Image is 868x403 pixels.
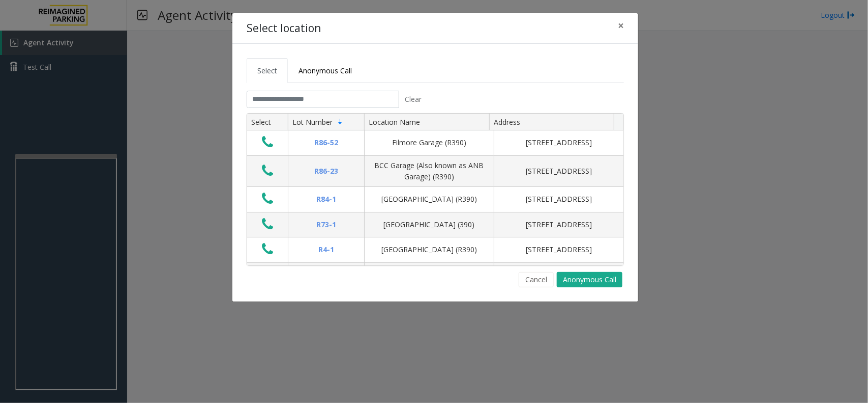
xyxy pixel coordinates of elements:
[247,58,624,83] ul: Tabs
[371,137,488,148] div: Filmore Garage (R390)
[611,13,631,38] button: Close
[294,166,358,177] div: R86-23
[618,18,624,33] span: ×
[369,117,420,127] span: Location Name
[294,244,358,255] div: R4-1
[371,194,488,205] div: [GEOGRAPHIC_DATA] (R390)
[371,219,488,230] div: [GEOGRAPHIC_DATA] (390)
[399,91,428,108] button: Clear
[500,244,617,255] div: [STREET_ADDRESS]
[494,117,520,127] span: Address
[500,194,617,205] div: [STREET_ADDRESS]
[247,20,321,37] h4: Select location
[294,137,358,148] div: R86-52
[294,194,358,205] div: R84-1
[500,137,617,148] div: [STREET_ADDRESS]
[500,219,617,230] div: [STREET_ADDRESS]
[247,114,623,265] div: Data table
[371,160,488,183] div: BCC Garage (Also known as ANB Garage) (R390)
[257,66,277,75] span: Select
[519,272,554,287] button: Cancel
[298,66,352,75] span: Anonymous Call
[336,118,344,126] span: Sortable
[294,219,358,230] div: R73-1
[500,166,617,177] div: [STREET_ADDRESS]
[247,114,288,131] th: Select
[371,244,488,255] div: [GEOGRAPHIC_DATA] (R390)
[292,117,333,127] span: Lot Number
[557,272,622,287] button: Anonymous Call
